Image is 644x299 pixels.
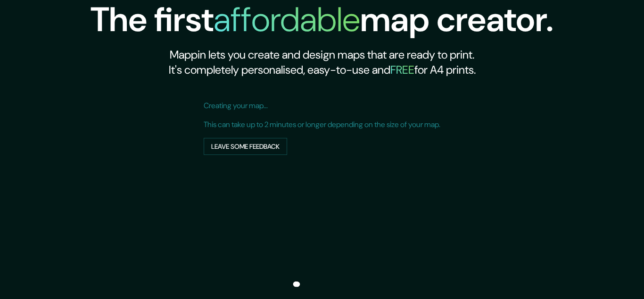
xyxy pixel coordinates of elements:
[204,119,440,130] p: This can take up to 2 minutes or longer depending on the size of your map.
[204,100,440,111] p: Creating your map...
[91,47,553,77] h2: Mappin lets you create and design maps that are ready to print. It's completely personalised, eas...
[204,138,287,155] button: Leave some feedback
[390,62,414,77] h5: FREE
